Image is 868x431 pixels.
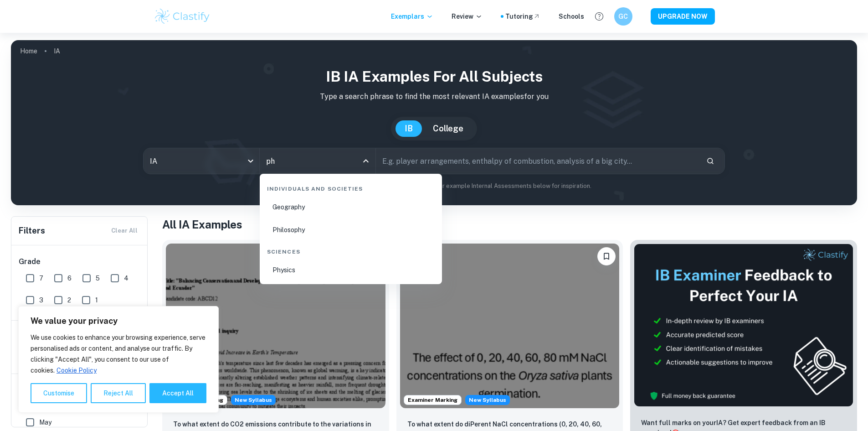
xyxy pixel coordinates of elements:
[19,224,45,237] h6: Filters
[263,197,438,218] li: Geography
[19,256,141,267] h6: Grade
[31,316,206,327] p: We value your privacy
[591,9,607,24] button: Help and Feedback
[95,295,98,305] span: 1
[124,273,128,283] span: 4
[54,46,60,56] p: IA
[559,11,584,21] a: Schools
[91,383,146,403] button: Reject All
[31,383,87,403] button: Customise
[263,260,438,280] li: Physics
[39,417,51,427] span: May
[391,11,433,21] p: Exemplars
[263,177,438,197] div: Individuals and Societies
[18,182,850,191] p: Not sure what to search for? You can always look through our example Internal Assessments below f...
[634,244,853,407] img: Thumbnail
[395,120,422,137] button: IB
[376,148,699,174] input: E.g. player arrangements, enthalpy of combustion, analysis of a big city...
[20,45,37,57] a: Home
[18,66,850,88] h1: IB IA examples for all subjects
[149,383,206,403] button: Accept All
[597,247,616,265] button: Bookmark
[703,153,718,169] button: Search
[144,148,259,174] div: IA
[618,11,628,21] h6: GC
[231,395,276,405] div: Starting from the May 2026 session, the ESS IA requirements have changed. We created this exempla...
[404,396,461,404] span: Examiner Marking
[39,273,43,283] span: 7
[96,273,100,283] span: 5
[263,240,438,260] div: Sciences
[162,216,857,233] h1: All IA Examples
[452,11,483,21] p: Review
[400,244,620,408] img: ESS IA example thumbnail: To what extent do diPerent NaCl concentr
[424,120,473,137] button: College
[505,11,540,21] a: Tutoring
[263,219,438,240] li: Philosophy
[67,273,72,283] span: 6
[360,155,372,167] button: Close
[651,8,715,25] button: UPGRADE NOW
[166,244,385,408] img: ESS IA example thumbnail: To what extent do CO2 emissions contribu
[67,295,71,305] span: 2
[154,7,211,26] img: Clastify logo
[56,366,97,374] a: Cookie Policy
[231,395,276,405] span: New Syllabus
[614,7,632,26] button: GC
[39,295,43,305] span: 3
[18,306,219,413] div: We value your privacy
[465,395,510,405] div: Starting from the May 2026 session, the ESS IA requirements have changed. We created this exempla...
[465,395,510,405] span: New Syllabus
[11,40,857,205] img: profile cover
[31,332,206,376] p: We use cookies to enhance your browsing experience, serve personalised ads or content, and analys...
[18,91,850,102] p: Type a search phrase to find the most relevant IA examples for you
